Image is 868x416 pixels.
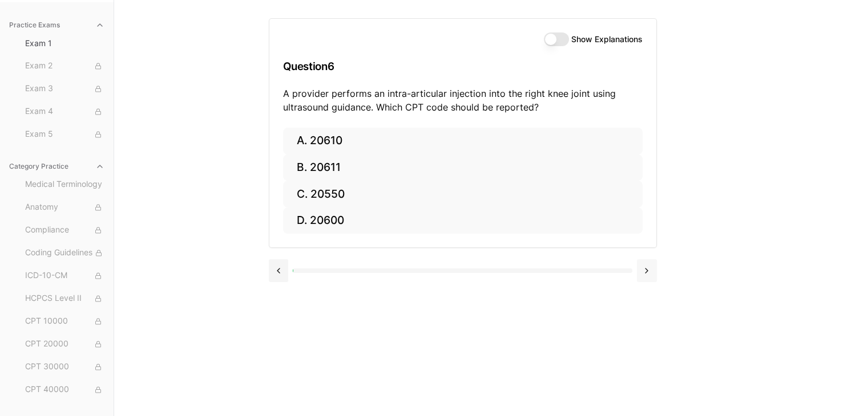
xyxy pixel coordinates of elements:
button: CPT 10000 [21,312,109,331]
button: Anatomy [21,198,109,217]
span: HCPCS Level II [25,292,104,305]
button: C. 20550 [283,181,643,207]
span: Exam 2 [25,60,104,72]
span: Exam 5 [25,128,104,141]
span: ICD-10-CM [25,270,104,282]
span: Compliance [25,224,104,236]
button: Compliance [21,221,109,239]
span: CPT 40000 [25,384,104,396]
button: ICD-10-CM [21,267,109,285]
button: HCPCS Level II [21,289,109,308]
button: CPT 30000 [21,358,109,376]
span: CPT 30000 [25,361,104,373]
button: Exam 3 [21,80,109,98]
span: CPT 10000 [25,315,104,328]
button: Exam 2 [21,57,109,75]
p: A provider performs an intra-articular injection into the right knee joint using ultrasound guida... [283,87,643,114]
button: Category Practice [5,157,109,176]
button: Exam 5 [21,125,109,144]
span: CPT 20000 [25,338,104,350]
button: Coding Guidelines [21,244,109,262]
button: B. 20611 [283,154,643,181]
button: Exam 1 [21,34,109,52]
span: Exam 4 [25,105,104,118]
button: A. 20610 [283,128,643,154]
span: Exam 1 [25,38,104,49]
span: Medical Terminology [25,178,104,191]
span: Exam 3 [25,83,104,95]
label: Show Explanations [571,35,643,43]
span: Coding Guidelines [25,247,104,259]
button: Medical Terminology [21,176,109,194]
button: Practice Exams [5,16,109,34]
button: CPT 20000 [21,335,109,353]
h3: Question 6 [283,50,643,83]
button: Exam 4 [21,103,109,121]
button: CPT 40000 [21,381,109,399]
span: Anatomy [25,201,104,214]
button: D. 20600 [283,207,643,234]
